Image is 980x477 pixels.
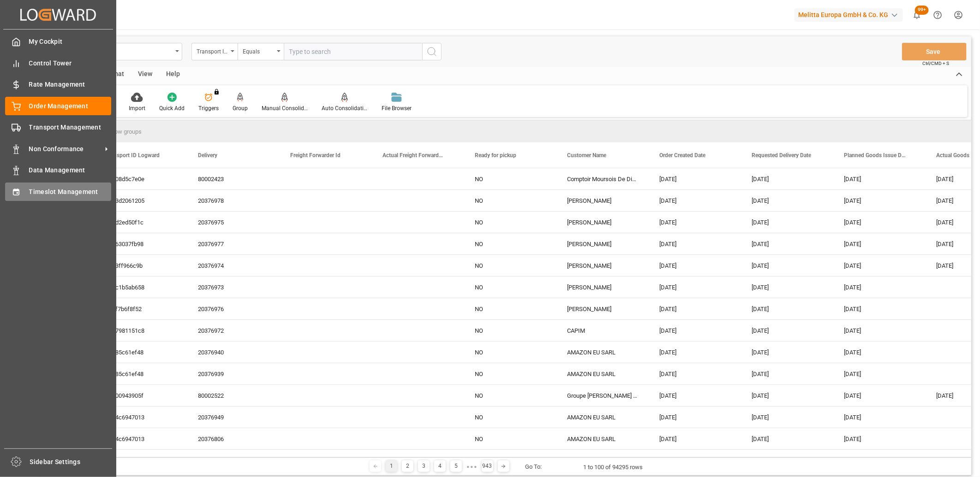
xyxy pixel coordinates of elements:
div: Manual Consolidation [262,104,308,112]
div: Melitta Europa GmbH & Co. KG [795,8,903,22]
div: [DATE] [648,277,741,298]
div: 20376972 [187,320,279,341]
div: LECLERC SA AUBIN ST PRIX*** [556,450,648,471]
div: 4f167c6b5c03 [95,450,187,471]
div: 943 [482,460,493,472]
div: [DATE] [833,450,925,471]
div: [DATE] [741,406,833,428]
div: NO [464,428,556,449]
div: [DATE] [833,406,925,428]
div: eb9c1b5ab658 [95,277,187,298]
div: [DATE] [648,342,741,363]
div: [DATE] [833,233,925,254]
div: AMAZON EU SARL [556,342,648,363]
div: NO [464,277,556,298]
div: Equals [243,45,274,56]
div: Auto Consolidation [322,104,368,112]
button: Save [902,43,967,60]
div: 8a13ff966c9b [95,255,187,276]
div: d40d2ed50f1c [95,212,187,233]
div: 20376940 [187,342,279,363]
div: 2 [402,460,413,472]
div: 3 [418,460,430,472]
div: [DATE] [833,385,925,406]
div: [DATE] [833,190,925,211]
div: [DATE] [741,255,833,276]
div: 20376923 [187,450,279,471]
div: 5 [450,460,462,472]
span: Ctrl/CMD + S [922,60,949,67]
div: [DATE] [648,212,741,233]
div: [DATE] [833,255,925,276]
div: NO [464,233,556,254]
div: 2e67981151c8 [95,320,187,341]
div: [DATE] [833,168,925,189]
a: Rate Management [5,76,111,94]
div: 20376974 [187,255,279,276]
div: [PERSON_NAME] [556,255,648,276]
div: [DATE] [648,190,741,211]
span: 99+ [915,6,929,15]
div: ● ● ● [466,463,477,470]
div: [PERSON_NAME] [556,277,648,298]
div: 20376939 [187,363,279,384]
div: b0285c61ef48 [95,363,187,384]
span: Order Management [29,101,112,111]
a: Timeslot Management [5,183,111,200]
span: Timeslot Management [29,187,112,197]
div: NO [464,168,556,189]
div: 20376977 [187,233,279,254]
div: [DATE] [833,212,925,233]
div: [DATE] [833,342,925,363]
div: NO [464,406,556,428]
div: b0285c61ef48 [95,342,187,363]
div: [DATE] [648,168,741,189]
div: NO [464,342,556,363]
div: [DATE] [648,363,741,384]
span: Order Created Date [659,152,705,159]
div: 5dc4c6947013 [95,406,187,428]
div: [DATE] [741,428,833,449]
button: Melitta Europa GmbH & Co. KG [795,6,907,24]
div: Quick Add [159,104,185,112]
a: Control Tower [5,54,111,72]
div: [DATE] [741,342,833,363]
span: Rate Management [29,80,112,89]
div: 20376975 [187,212,279,233]
div: NO [464,190,556,211]
div: [DATE] [741,233,833,254]
a: Order Management [5,97,111,115]
div: [DATE] [833,428,925,449]
div: [DATE] [648,320,741,341]
div: [DATE] [648,406,741,428]
div: 1 to 100 of 94295 rows [584,463,643,472]
div: 1 [386,460,397,472]
span: Non Conformance [29,144,102,154]
div: [DATE] [648,298,741,319]
div: [DATE] [648,385,741,406]
button: open menu [238,43,284,60]
div: NO [464,298,556,319]
div: NO [464,385,556,406]
button: open menu [191,43,238,60]
span: Freight Forwarder Id [290,152,341,159]
div: NO [464,255,556,276]
div: [PERSON_NAME] [556,212,648,233]
div: [PERSON_NAME] [556,190,648,211]
div: AMAZON EU SARL [556,406,648,428]
div: AMAZON EU SARL [556,428,648,449]
div: 4 [434,460,446,472]
div: View [131,67,159,82]
div: [DATE] [741,450,833,471]
span: Transport Management [29,123,112,132]
div: [DATE] [648,450,741,471]
div: NO [464,363,556,384]
div: NO [464,212,556,233]
div: [PERSON_NAME] [556,298,648,319]
div: 80002522 [187,385,279,406]
div: 02af7b6f8f52 [95,298,187,319]
div: CAPIM [556,320,648,341]
span: My Cockpit [29,37,112,47]
div: File Browser [382,104,412,112]
div: 20376976 [187,298,279,319]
